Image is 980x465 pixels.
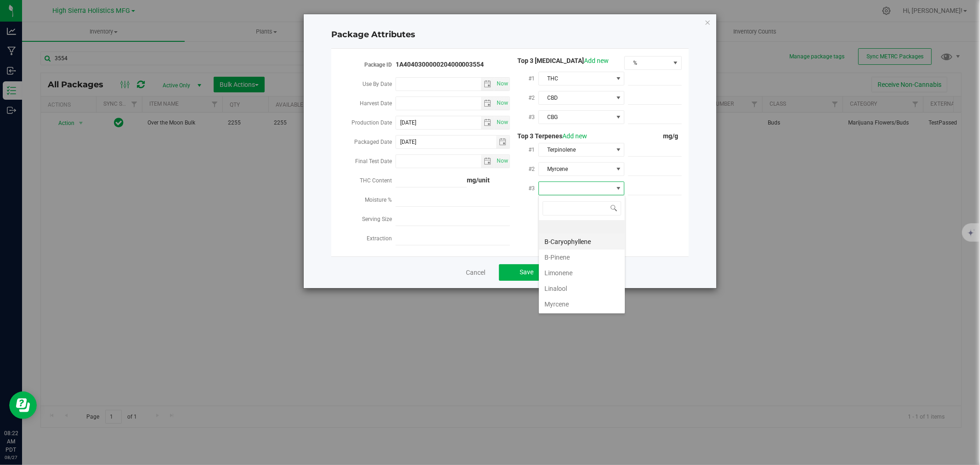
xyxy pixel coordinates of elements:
[528,161,538,177] label: #2
[539,281,625,296] li: Linalool
[367,230,396,247] label: Extraction
[510,132,587,140] span: Top 3 Terpenes
[363,76,396,92] label: Use By Date
[625,57,670,69] span: %
[562,132,587,140] a: Add new
[495,154,510,168] span: Set Current date
[528,180,538,197] label: #3
[539,296,625,312] li: Myrcene
[396,61,484,68] strong: 1A4040300000204000003554
[539,163,612,176] span: Myrcene
[360,95,396,112] label: Harvest Date
[360,172,396,189] label: THC Content
[481,78,494,91] span: select
[355,153,396,170] label: Final Test Date
[663,132,682,140] span: mg/g
[362,211,396,227] label: Serving Size
[481,116,494,129] span: select
[9,391,37,419] iframe: Resource center
[496,136,510,148] span: select
[539,91,612,104] span: CBD
[495,116,510,129] span: Set Current date
[539,111,612,124] span: CBG
[528,90,538,106] label: #2
[354,134,396,150] label: Packaged Date
[539,72,612,85] span: THC
[528,70,538,87] label: #1
[584,57,609,64] a: Add new
[481,155,494,168] span: select
[466,268,485,277] a: Cancel
[539,143,612,156] span: Terpinolene
[539,250,625,265] li: B-Pinene
[704,17,711,28] button: Close modal
[495,96,510,110] span: Set Current date
[481,97,494,110] span: select
[528,142,538,158] label: #1
[510,57,609,64] span: Top 3 [MEDICAL_DATA]
[499,264,554,281] button: Save
[494,116,510,129] span: select
[494,155,510,168] span: select
[364,62,392,68] strong: Package ID
[520,268,533,276] span: Save
[365,192,396,208] label: Moisture %
[351,114,396,131] label: Production Date
[494,78,510,91] span: select
[495,77,510,91] span: Set Current date
[539,265,625,281] li: Limonene
[331,29,689,41] h4: Package Attributes
[494,97,510,110] span: select
[467,176,490,184] strong: mg/unit
[539,234,625,250] li: B-Caryophyllene
[528,109,538,125] label: #3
